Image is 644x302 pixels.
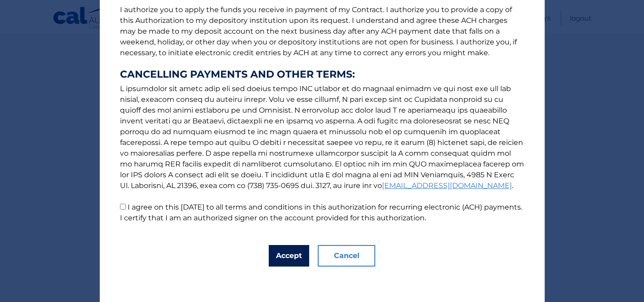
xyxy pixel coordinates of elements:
[269,245,309,267] button: Accept
[382,181,512,190] a: [EMAIL_ADDRESS][DOMAIN_NAME]
[120,69,524,80] strong: CANCELLING PAYMENTS AND OTHER TERMS:
[120,203,522,222] label: I agree on this [DATE] to all terms and conditions in this authorization for recurring electronic...
[318,245,375,267] button: Cancel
